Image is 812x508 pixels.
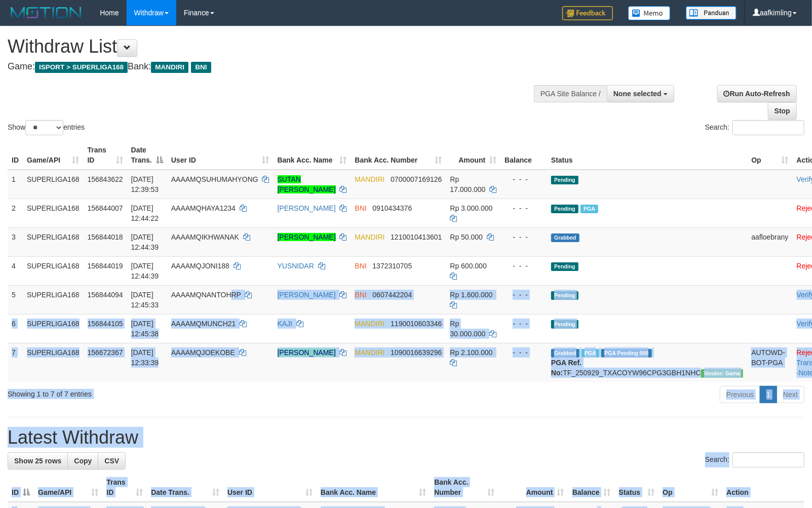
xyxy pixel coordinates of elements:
[705,452,804,467] label: Search:
[391,175,442,183] span: Copy 0700007169126 to clipboard
[8,427,804,448] h1: Latest Withdraw
[505,232,543,242] div: - - -
[8,62,531,72] h4: Game: Bank:
[613,90,662,98] span: None selected
[355,262,366,270] span: BNI
[131,204,159,222] span: [DATE] 12:44:22
[88,348,123,357] span: 156672367
[8,227,23,256] td: 3
[607,85,674,102] button: None selected
[628,6,671,20] img: Button%20Memo.svg
[355,175,384,183] span: MANDIRI
[8,141,23,170] th: ID
[278,291,336,299] a: [PERSON_NAME]
[67,452,98,470] a: Copy
[505,261,543,271] div: - - -
[747,343,792,382] td: AUTOWD-BOT-PGA
[171,204,236,212] span: AAAAMQHAYA1234
[372,291,412,299] span: Copy 0607442204 to clipboard
[98,452,126,470] a: CSV
[23,285,84,314] td: SUPERLIGA168
[23,141,84,170] th: Game/API: activate to sort column ascending
[722,473,804,502] th: Action
[131,262,159,280] span: [DATE] 12:44:39
[8,170,23,199] td: 1
[450,348,492,357] span: Rp 2.100.000
[25,120,63,135] select: Showentries
[601,349,652,358] span: PGA Pending
[151,62,188,73] span: MANDIRI
[23,199,84,227] td: SUPERLIGA168
[88,233,123,241] span: 156844018
[568,473,615,502] th: Balance: activate to sort column ascending
[732,452,804,467] input: Search:
[8,385,331,399] div: Showing 1 to 7 of 7 entries
[391,348,442,357] span: Copy 1090016639296 to clipboard
[355,320,384,328] span: MANDIRI
[14,457,61,465] span: Show 25 rows
[720,386,760,403] a: Previous
[23,314,84,343] td: SUPERLIGA168
[505,174,543,184] div: - - -
[450,262,486,270] span: Rp 600.000
[747,141,792,170] th: Op: activate to sort column ascending
[8,473,34,502] th: ID: activate to sort column descending
[450,204,492,212] span: Rp 3.000.000
[505,203,543,213] div: - - -
[171,291,241,299] span: AAAAMQNANTOHRP
[8,199,23,227] td: 2
[615,473,659,502] th: Status: activate to sort column ascending
[167,141,274,170] th: User ID: activate to sort column ascending
[223,473,317,502] th: User ID: activate to sort column ascending
[391,320,442,328] span: Copy 1190010603346 to clipboard
[171,233,239,241] span: AAAAMQIKHWANAK
[88,204,123,212] span: 156844007
[317,473,430,502] th: Bank Acc. Name: activate to sort column ascending
[171,262,229,270] span: AAAAMQJONI188
[278,348,336,357] a: [PERSON_NAME]
[551,176,578,184] span: Pending
[8,120,85,135] label: Show entries
[131,320,159,338] span: [DATE] 12:45:38
[391,233,442,241] span: Copy 1210010413601 to clipboard
[355,291,366,299] span: BNI
[547,343,747,382] td: TF_250929_TXACOYW96CPG3GBH1NHC
[351,141,446,170] th: Bank Acc. Number: activate to sort column ascending
[171,348,235,357] span: AAAAMQJOEKOBE
[23,256,84,285] td: SUPERLIGA168
[760,386,777,403] a: 1
[278,233,336,241] a: [PERSON_NAME]
[732,120,804,135] input: Search:
[35,62,128,73] span: ISPORT > SUPERLIGA168
[446,141,500,170] th: Amount: activate to sort column ascending
[23,170,84,199] td: SUPERLIGA168
[84,141,127,170] th: Trans ID: activate to sort column ascending
[104,457,119,465] span: CSV
[450,175,485,193] span: Rp 17.000.000
[551,349,579,358] span: Grabbed
[278,320,293,328] a: KAJI
[74,457,92,465] span: Copy
[505,290,543,300] div: - - -
[8,36,531,57] h1: Withdraw List
[717,85,797,102] a: Run Auto-Refresh
[278,262,314,270] a: YUSNIDAR
[171,320,236,328] span: AAAAMQMUNCH21
[131,233,159,251] span: [DATE] 12:44:39
[23,227,84,256] td: SUPERLIGA168
[547,141,747,170] th: Status
[147,473,223,502] th: Date Trans.: activate to sort column ascending
[88,320,123,328] span: 156844105
[278,204,336,212] a: [PERSON_NAME]
[450,233,483,241] span: Rp 50.000
[499,473,568,502] th: Amount: activate to sort column ascending
[430,473,498,502] th: Bank Acc. Number: activate to sort column ascending
[8,256,23,285] td: 4
[34,473,102,502] th: Game/API: activate to sort column ascending
[505,347,543,358] div: - - -
[768,102,797,120] a: Stop
[701,369,744,378] span: Vendor URL: https://trx31.1velocity.biz
[372,204,412,212] span: Copy 0910434376 to clipboard
[88,262,123,270] span: 156844019
[274,141,351,170] th: Bank Acc. Name: activate to sort column ascending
